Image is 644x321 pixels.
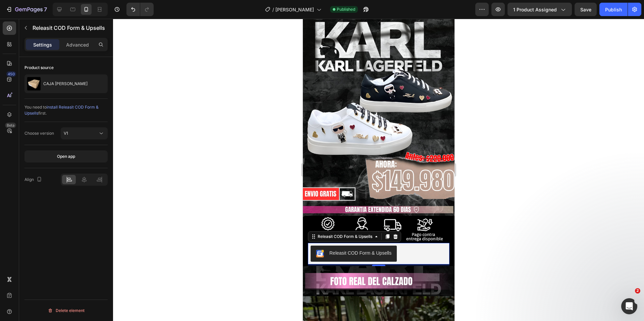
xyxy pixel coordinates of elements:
p: 7 [44,5,47,13]
span: Save [580,7,591,12]
button: Publish [599,3,628,16]
span: 1 product assigned [513,6,557,13]
button: 1 product assigned [507,3,572,16]
div: 450 [6,71,16,77]
p: Advanced [66,41,89,48]
div: Product source [24,65,54,71]
div: Beta [5,123,16,128]
div: Choose version [24,130,54,136]
button: Delete element [24,305,108,316]
div: Undo/Redo [126,3,154,16]
button: V1 [61,127,108,139]
span: / [272,6,274,13]
button: 7 [3,3,50,16]
div: Delete element [48,307,85,315]
iframe: Design area [303,19,454,321]
span: [PERSON_NAME] [275,6,314,13]
button: Open app [24,150,108,163]
p: Settings [33,41,52,48]
img: product feature img [27,77,41,90]
div: Open app [57,153,75,159]
div: Publish [605,6,622,13]
p: CAJA [PERSON_NAME] [43,81,88,86]
button: Save [575,3,597,16]
span: install Releasit COD Form & Upsells [24,105,99,116]
div: You need to first. [24,104,108,116]
span: 2 [635,288,640,294]
span: Published [337,6,355,12]
iframe: Intercom live chat [621,298,637,314]
div: Align [24,175,43,184]
p: Releasit COD Form & Upsells [33,24,105,32]
span: V1 [64,131,68,136]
